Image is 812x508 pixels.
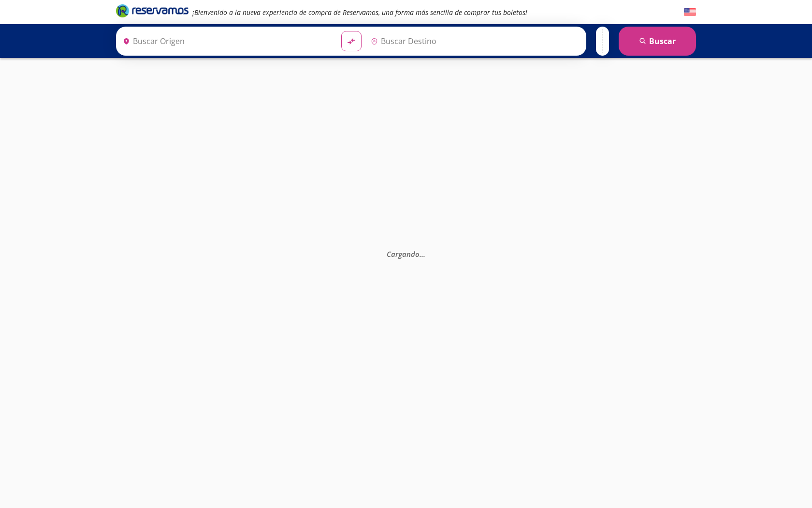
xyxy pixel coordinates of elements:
span: . [423,249,425,259]
button: English [684,6,696,18]
em: ¡Bienvenido a la nueva experiencia de compra de Reservamos, una forma más sencilla de comprar tus... [192,8,527,17]
a: Brand Logo [116,3,188,21]
span: . [421,249,423,259]
i: Brand Logo [116,3,188,18]
input: Buscar Destino [367,29,581,53]
span: . [420,249,421,259]
button: Buscar [619,27,696,56]
em: Cargando [387,249,425,259]
input: Buscar Origen [119,29,333,53]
